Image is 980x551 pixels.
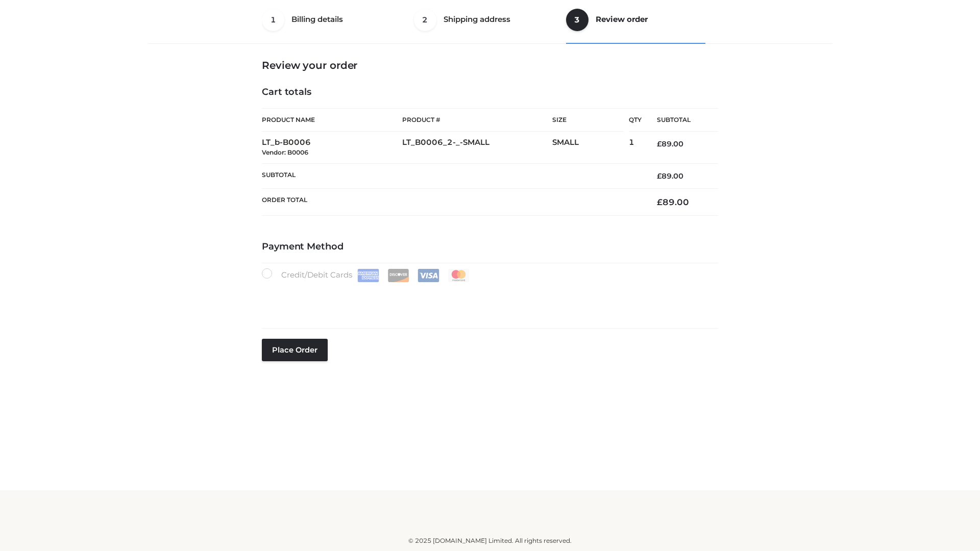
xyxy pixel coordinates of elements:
th: Order Total [262,189,642,216]
h3: Review your order [262,59,718,71]
h4: Cart totals [262,87,718,98]
th: Subtotal [262,163,642,188]
img: Mastercard [448,269,470,282]
th: Subtotal [642,109,718,132]
bdi: 89.00 [657,197,689,207]
th: Product # [402,108,552,132]
img: Amex [357,269,379,282]
bdi: 89.00 [657,171,683,181]
iframe: Secure payment input frame [260,280,716,317]
label: Credit/Debit Cards [262,268,471,282]
small: Vendor: B0006 [262,148,308,156]
span: £ [657,197,663,207]
th: Product Name [262,108,402,132]
bdi: 89.00 [657,139,683,148]
td: LT_b-B0006 [262,132,402,164]
th: Qty [629,108,642,132]
img: Visa [418,269,439,282]
td: SMALL [552,132,629,164]
th: Size [552,109,624,132]
img: Discover [387,269,409,282]
button: Place order [262,339,328,361]
div: © 2025 [DOMAIN_NAME] Limited. All rights reserved. [152,536,828,546]
td: 1 [629,132,642,164]
span: £ [657,171,661,181]
td: LT_B0006_2-_-SMALL [402,132,552,164]
span: £ [657,139,661,148]
h4: Payment Method [262,241,718,253]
